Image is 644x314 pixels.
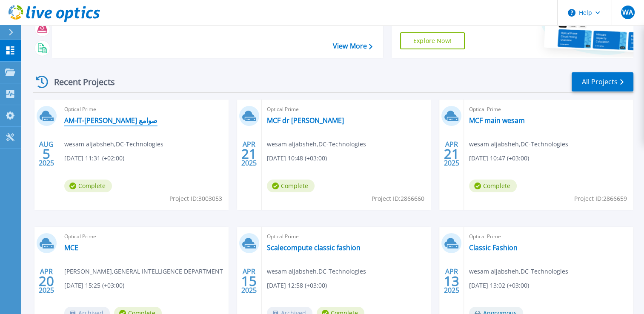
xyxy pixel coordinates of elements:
span: [DATE] 11:31 (+02:00) [64,154,124,163]
span: [DATE] 10:47 (+03:00) [469,154,529,163]
a: All Projects [572,72,633,91]
div: Recent Projects [33,71,126,92]
span: Optical Prime [469,232,628,241]
span: Complete [469,180,517,192]
span: Project ID: 2866659 [574,194,627,203]
div: AUG 2025 [38,138,54,169]
span: Project ID: 2866660 [372,194,424,203]
span: [DATE] 10:48 (+03:00) [267,154,327,163]
span: Optical Prime [64,105,223,114]
span: 15 [241,277,257,285]
a: MCF main wesam [469,116,525,125]
a: Scalecompute classic fashion [267,243,361,252]
a: MCE [64,243,78,252]
div: APR 2025 [241,138,257,169]
a: MCF dr [PERSON_NAME] [267,116,344,125]
div: APR 2025 [38,265,54,297]
span: 21 [241,150,257,157]
span: 13 [444,277,459,285]
a: AM-IT-[PERSON_NAME] صوامع [64,116,157,125]
span: 21 [444,150,459,157]
span: wesam aljabsheh , DC-Technologies [469,140,568,149]
span: [PERSON_NAME] , GENERAL INTELLIGENCE DEPARTMENT [64,267,223,276]
a: Explore Now! [400,32,465,49]
span: [DATE] 13:02 (+03:00) [469,281,529,290]
span: Project ID: 3003053 [169,194,222,203]
span: Optical Prime [64,232,223,241]
span: Complete [64,180,112,192]
span: wesam aljabsheh , DC-Technologies [267,267,366,276]
span: 20 [39,277,54,285]
span: 5 [43,150,50,157]
span: Optical Prime [267,105,426,114]
span: wesam aljabsheh , DC-Technologies [64,140,163,149]
span: wesam aljabsheh , DC-Technologies [267,140,366,149]
span: [DATE] 12:58 (+03:00) [267,281,327,290]
div: APR 2025 [444,138,460,169]
div: APR 2025 [444,265,460,297]
span: [DATE] 15:25 (+03:00) [64,281,124,290]
span: Optical Prime [267,232,426,241]
span: Optical Prime [469,105,628,114]
span: wesam aljabsheh , DC-Technologies [469,267,568,276]
span: Complete [267,180,315,192]
a: View More [333,42,372,50]
a: Classic Fashion [469,243,518,252]
div: APR 2025 [241,265,257,297]
span: WA [622,9,633,16]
